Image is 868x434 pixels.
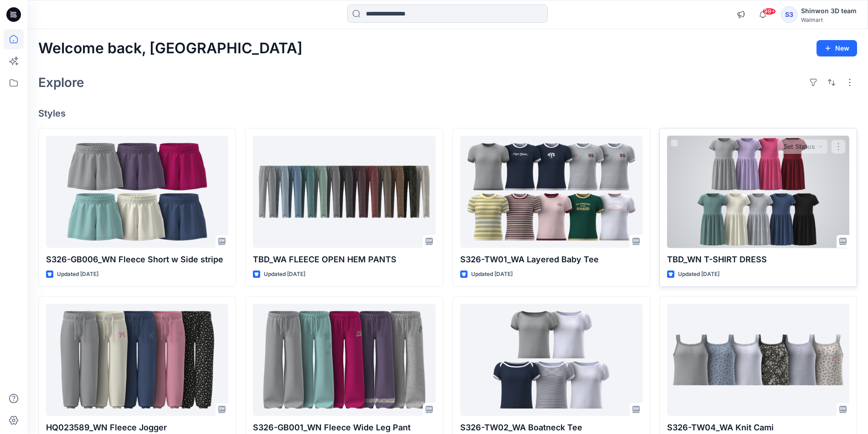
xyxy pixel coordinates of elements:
[460,136,642,248] a: S326-TW01_WA Layered Baby Tee
[46,136,228,248] a: S326-GB006_WN Fleece Short w Side stripe
[38,40,303,57] h2: Welcome back, [GEOGRAPHIC_DATA]
[38,75,84,90] h2: Explore
[460,253,642,266] p: S326-TW01_WA Layered Baby Tee
[253,136,435,248] a: TBD_WA FLEECE OPEN HEM PANTS
[264,270,305,279] p: Updated [DATE]
[667,253,849,266] p: TBD_WN T-SHIRT DRESS
[46,304,228,416] a: HQ023589_WN Fleece Jogger
[667,304,849,416] a: S326-TW04_WA Knit Cami
[801,16,857,23] div: Walmart
[460,421,642,434] p: S326-TW02_WA Boatneck Tee
[253,421,435,434] p: S326-GB001_WN Fleece Wide Leg Pant
[253,253,435,266] p: TBD_WA FLEECE OPEN HEM PANTS
[38,108,857,119] h4: Styles
[253,304,435,416] a: S326-GB001_WN Fleece Wide Leg Pant
[762,8,776,15] span: 99+
[57,270,98,279] p: Updated [DATE]
[460,304,642,416] a: S326-TW02_WA Boatneck Tee
[817,40,857,56] button: New
[46,421,228,434] p: HQ023589_WN Fleece Jogger
[678,270,719,279] p: Updated [DATE]
[801,5,857,16] div: Shinwon 3D team
[667,136,849,248] a: TBD_WN T-SHIRT DRESS
[667,421,849,434] p: S326-TW04_WA Knit Cami
[471,270,513,279] p: Updated [DATE]
[46,253,228,266] p: S326-GB006_WN Fleece Short w Side stripe
[781,6,797,23] div: S3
